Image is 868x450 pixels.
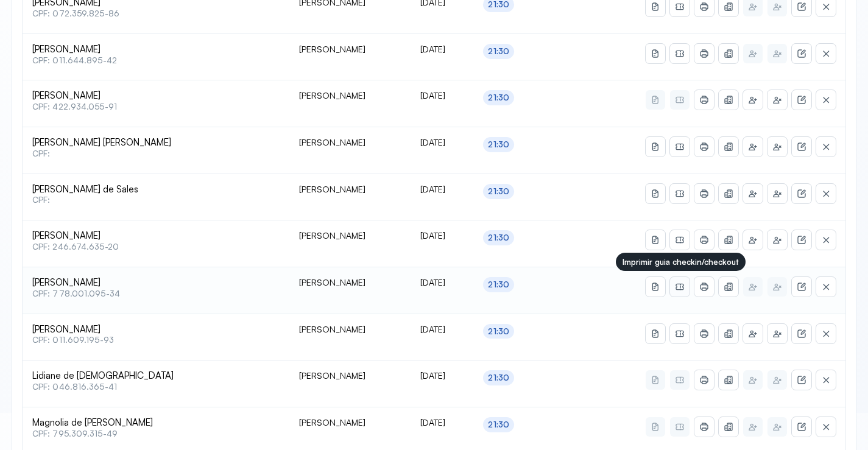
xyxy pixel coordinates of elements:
[488,233,509,243] div: 21:30
[420,324,464,335] div: [DATE]
[488,93,509,103] div: 21:30
[488,326,509,337] div: 21:30
[299,90,401,101] div: [PERSON_NAME]
[32,44,280,55] span: [PERSON_NAME]
[420,277,464,288] div: [DATE]
[420,137,464,148] div: [DATE]
[299,277,401,288] div: [PERSON_NAME]
[420,370,464,381] div: [DATE]
[299,417,401,428] div: [PERSON_NAME]
[32,324,280,336] span: [PERSON_NAME]
[32,277,280,289] span: [PERSON_NAME]
[488,186,509,197] div: 21:30
[32,230,280,242] span: [PERSON_NAME]
[32,429,280,439] span: CPF: 795.309.315-49
[299,324,401,335] div: [PERSON_NAME]
[32,90,280,102] span: [PERSON_NAME]
[32,335,280,345] span: CPF: 011.609.195-93
[420,184,464,195] div: [DATE]
[32,149,280,159] span: CPF:
[420,90,464,101] div: [DATE]
[32,195,280,205] span: CPF:
[299,184,401,195] div: [PERSON_NAME]
[32,137,280,149] span: [PERSON_NAME] [PERSON_NAME]
[32,102,280,112] span: CPF: 422.934.055-91
[299,230,401,241] div: [PERSON_NAME]
[32,417,280,429] span: Magnolia de [PERSON_NAME]
[420,230,464,241] div: [DATE]
[32,370,280,382] span: Lidiane de [DEMOGRAPHIC_DATA]
[488,139,509,150] div: 21:30
[488,420,509,430] div: 21:30
[32,9,280,19] span: CPF: 072.359.825-86
[299,44,401,55] div: [PERSON_NAME]
[32,289,280,299] span: CPF: 778.001.095-34
[32,55,280,66] span: CPF: 011.644.895-42
[299,137,401,148] div: [PERSON_NAME]
[32,242,280,252] span: CPF: 246.674.635-20
[299,370,401,381] div: [PERSON_NAME]
[420,417,464,428] div: [DATE]
[488,373,509,383] div: 21:30
[32,382,280,392] span: CPF: 046.816.365-41
[32,184,280,195] span: [PERSON_NAME] de Sales
[488,46,509,57] div: 21:30
[488,279,509,290] div: 21:30
[420,44,464,55] div: [DATE]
